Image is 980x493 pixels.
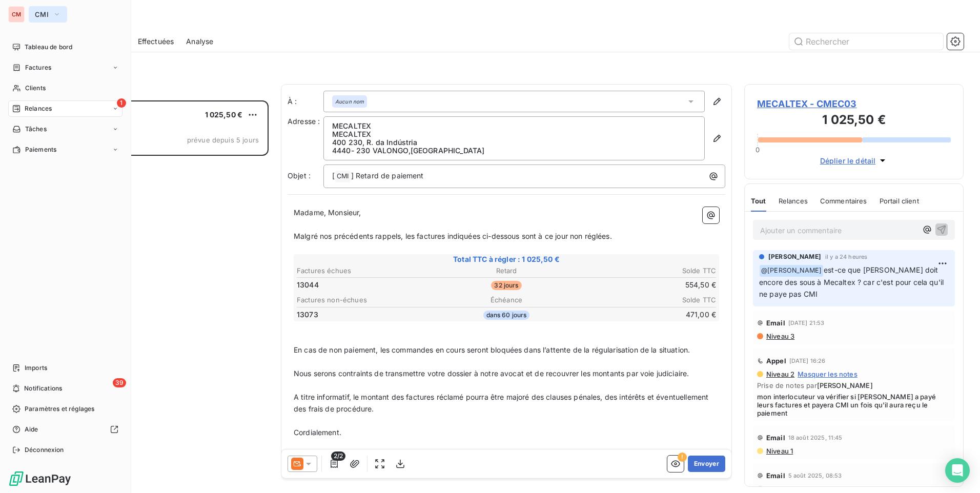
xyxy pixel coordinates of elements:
span: prévue depuis 5 jours [187,136,259,144]
span: 0 [756,146,760,154]
span: [PERSON_NAME] [817,381,873,389]
h3: 1 025,50 € [757,111,951,131]
span: A titre informatif, le montant des factures réclamé pourra être majoré des clauses pénales, des i... [294,393,710,413]
span: 39 [113,378,126,387]
span: Clients [25,84,46,93]
span: Aide [25,425,38,434]
span: dans 60 jours [483,311,530,320]
span: Analyse [186,36,213,47]
p: 4440- 230 VALONGO , [GEOGRAPHIC_DATA] [332,147,696,155]
span: Nous serons contraints de transmettre votre dossier à notre avocat et de recouvrer les montants p... [294,369,689,378]
span: CMI [35,10,49,18]
span: 1 025,50 € [205,110,243,119]
span: Total TTC à régler : 1 025,50 € [295,254,718,264]
span: Notifications [24,384,62,393]
span: Tableau de bord [25,43,72,52]
td: 13073 [296,309,436,320]
span: Malgré nos précédents rappels, les factures indiquées ci-dessous sont à ce jour non réglées. [294,232,612,240]
a: Aide [8,421,122,438]
div: grid [49,100,269,493]
span: il y a 24 heures [825,254,867,260]
th: Factures non-échues [296,295,436,305]
span: [DATE] 21:53 [788,320,825,326]
span: MECALTEX - CMEC03 [757,97,951,111]
span: 13044 [297,280,319,290]
span: Relances [779,197,808,205]
span: est-ce que [PERSON_NAME] doit encore des sous à Mecaltex ? car c'est pour cela qu'il ne paye pas CMI [759,265,946,298]
span: mon interlocuteur va vérifier si [PERSON_NAME] a payé leurs factures et payera CMI un fois qu'il ... [757,393,951,417]
th: Solde TTC [577,265,717,276]
span: Niveau 1 [765,447,793,455]
span: CMI [335,171,350,182]
span: Email [766,434,785,442]
span: Objet : [288,171,311,180]
p: MECALTEX [332,122,696,130]
span: Paramètres et réglages [25,404,94,414]
span: 1 [117,98,126,108]
th: Retard [437,265,576,276]
span: [DATE] 16:26 [789,358,826,364]
button: Déplier le détail [817,155,891,167]
p: 400 230, R. da Indústria [332,138,696,147]
span: ] Retard de paiement [351,171,424,180]
span: Prise de notes par [757,381,951,389]
span: Appel [766,357,786,365]
span: Tout [751,197,766,205]
span: Paiements [25,145,56,154]
div: CM [8,6,25,23]
td: 554,50 € [577,279,717,291]
td: 471,00 € [577,309,717,320]
span: @ [PERSON_NAME] [760,265,823,277]
span: Commentaires [820,197,867,205]
span: Imports [25,363,47,373]
span: Niveau 3 [765,332,794,340]
th: Factures échues [296,265,436,276]
span: 5 août 2025, 08:53 [788,473,842,479]
span: 18 août 2025, 11:45 [788,435,843,441]
span: Factures [25,63,51,72]
span: Madame, Monsieur, [294,208,361,217]
div: Open Intercom Messenger [945,458,970,483]
span: Cordialement. [294,428,341,437]
label: À : [288,96,323,107]
span: Email [766,319,785,327]
span: Déconnexion [25,445,64,455]
span: En cas de non paiement, les commandes en cours seront bloquées dans l’attente de la régularisatio... [294,345,690,354]
p: MECALTEX [332,130,696,138]
th: Échéance [437,295,576,305]
span: Portail client [880,197,919,205]
em: Aucun nom [335,98,364,105]
span: Masquer les notes [798,370,857,378]
img: Logo LeanPay [8,470,72,487]
span: Effectuées [138,36,174,47]
button: Envoyer [688,456,725,472]
span: Déplier le détail [820,155,876,166]
th: Solde TTC [577,295,717,305]
span: Relances [25,104,52,113]
span: Tâches [25,125,47,134]
span: Adresse : [288,117,320,126]
span: 2/2 [331,451,345,461]
span: Email [766,471,785,480]
input: Rechercher [789,33,943,50]
span: [PERSON_NAME] [768,252,821,261]
span: Niveau 2 [765,370,794,378]
span: [ [332,171,335,180]
span: 32 jours [491,281,521,290]
span: Notification [765,485,804,493]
